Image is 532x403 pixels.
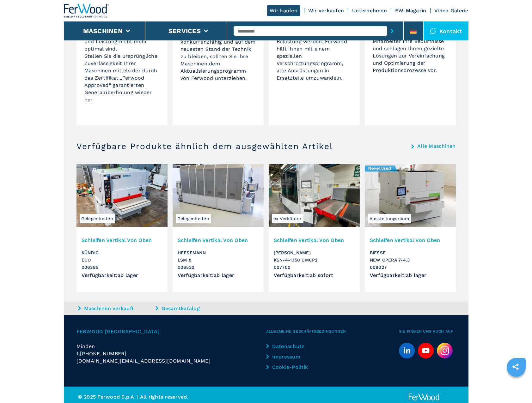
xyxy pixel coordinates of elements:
[82,249,162,271] h3: KÜNDIG ECO 006385
[370,237,451,244] h3: Schleifen Vertikal Von Oben
[84,16,160,103] p: Nach jahrelanger Arbeit mit der gleichen Maschine kann es vorkommen, dass Qualität und Leistung n...
[274,237,355,244] h3: Schleifen Vertikal Von Oben
[178,237,259,244] h3: Schleifen Vertikal Von Oben
[82,237,162,244] h3: Schleifen Vertikal Von Oben
[418,343,434,358] a: youtube
[83,27,123,35] button: Maschinen
[64,4,109,18] img: Ferwood
[505,375,527,398] iframe: Chat
[80,214,115,223] span: Gelegenheiten
[365,164,456,227] img: Schleifen Vertikal Von Oben BIESSE NEW OPERA 7-4.3
[266,364,319,371] a: Cookie-Politik
[76,343,95,349] span: Minden
[370,273,451,278] div: Verfügbarkeit : ab lager
[373,9,448,74] p: Dank der im Laufe der Jahre erworbenen Kompetenz und Flexibilität analysieren unsere qualifiziert...
[76,164,168,227] img: Schleifen Vertikal Von Oben KÜNDIG ECO
[80,350,127,357] span: [PHONE_NUMBER]
[368,214,411,223] span: Ausstellungsraum
[430,28,436,34] img: Kontakt
[78,393,266,400] p: © 2025 Ferwood S.p.A. | All rights reserved.
[269,164,360,292] a: Schleifen Vertikal Von Oben WEBER KSN-4-1350 CMCP2ex VerkäuferSchleifen Vertikal Von Oben[PERSON_...
[78,305,154,312] a: Maschinen verkauft
[407,393,442,401] img: Ferwood
[417,144,456,149] a: Alle Maschinen
[352,8,387,14] a: Unternehmen
[424,21,468,40] div: Kontakt
[76,164,168,292] a: Schleifen Vertikal Von Oben KÜNDIG ECOGelegenheitenSchleifen Vertikal Von ObenKÜNDIGECO006385Verf...
[76,328,266,335] span: Ferwood [GEOGRAPHIC_DATA]
[267,5,300,16] a: Wir kaufen
[76,350,266,357] div: t.
[274,249,355,271] h3: [PERSON_NAME] KSN-4-1350 CMCP2 007700
[168,27,201,35] button: Services
[156,305,231,312] a: Gesamtkatalog
[508,359,523,375] a: sharethis
[173,164,264,227] img: Schleifen Vertikal Von Oben HEESEMANN LSM 8
[176,214,211,223] span: Gelegenheiten
[82,273,162,278] div: Verfügbarkeit : ab lager
[272,214,303,223] span: ex Verkäufer
[274,273,355,278] div: Verfügbarkeit : ab sofort
[266,353,319,360] a: Impressum
[370,249,451,271] h3: BIESSE NEW OPERA 7-4.3 008027
[178,249,259,271] h3: HEESEMANN LSM 8 006530
[365,164,456,292] a: Schleifen Vertikal Von Oben BIESSE NEW OPERA 7-4.3AusstellungsraumSchleifen Vertikal Von ObenBIES...
[266,328,399,335] span: Allgemeine Geschäftsbedingungen
[399,328,456,335] span: Sie finden uns auch auf
[395,8,426,14] a: FW-Magazin
[434,8,468,14] a: Video Galerie
[437,343,453,358] img: Instagram
[387,24,397,38] button: submit-button
[180,24,256,82] p: Die Ansprüche des Marktes ändern sich ständig. Um konkurrenzfähig und auf dem neuesten Stand der ...
[269,164,360,227] img: Schleifen Vertikal Von Oben WEBER KSN-4-1350 CMCP2
[266,343,319,350] a: Datenschutz
[173,164,264,292] a: Schleifen Vertikal Von Oben HEESEMANN LSM 8GelegenheitenSchleifen Vertikal Von ObenHEESEMANNLSM 8...
[399,343,415,358] a: linkedin
[76,357,211,364] span: [DOMAIN_NAME][EMAIL_ADDRESS][DOMAIN_NAME]
[277,16,352,81] p: Nach jahrelanger Arbeit können Ihre zuverlässigsten Maschinen zu einer Belastung werden. Ferwood ...
[178,273,259,278] div: Verfügbarkeit : ab lager
[76,141,333,151] h3: Verfügbare Produkte ähnlich dem ausgewählten Artikel
[308,8,344,14] a: Wir verkaufen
